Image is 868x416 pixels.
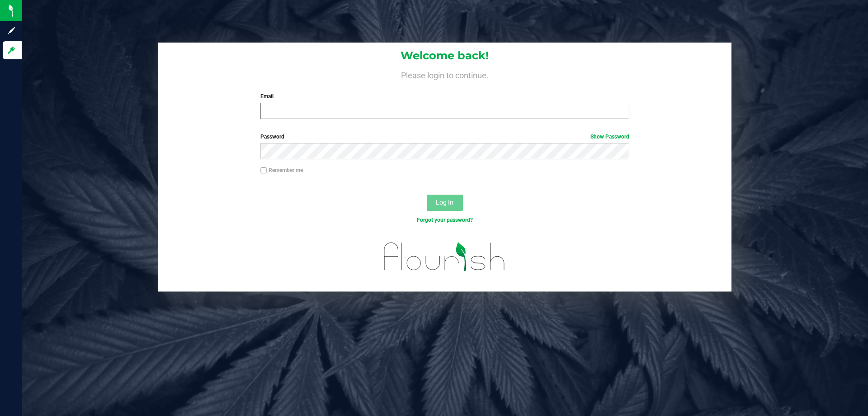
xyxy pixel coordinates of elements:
[158,69,731,80] h4: Please login to continue.
[7,46,16,55] inline-svg: Log in
[417,217,473,223] a: Forgot your password?
[436,199,453,206] span: Log In
[7,26,16,35] inline-svg: Sign up
[260,166,303,174] label: Remember me
[590,134,629,140] a: Show Password
[260,167,267,174] input: Remember me
[427,195,463,211] button: Log In
[373,234,516,280] img: flourish_logo.svg
[158,50,731,62] h1: Welcome back!
[260,134,284,140] span: Password
[260,92,629,100] label: Email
